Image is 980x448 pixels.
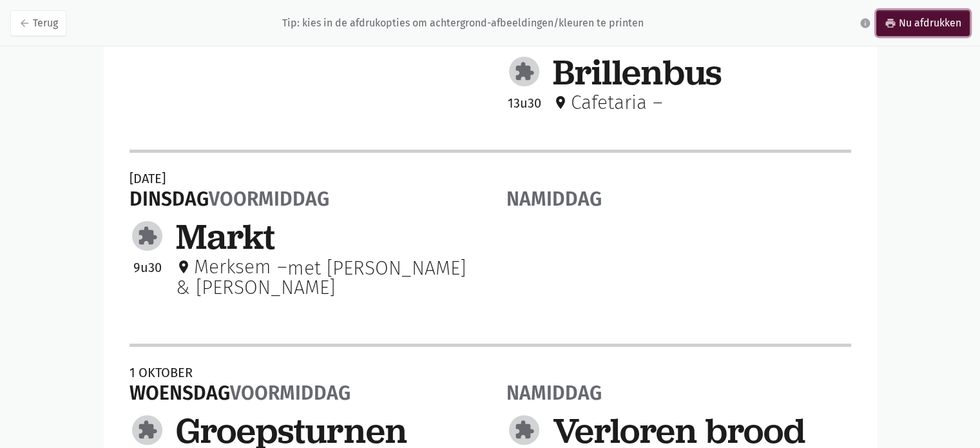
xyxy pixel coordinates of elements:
i: place [553,95,568,110]
i: print [885,17,896,29]
div: woensdag [130,382,351,405]
div: dinsdag [130,188,329,211]
div: Cafetaria – [553,93,663,112]
span: 13u30 [508,95,541,111]
i: extension [137,420,157,440]
i: info [860,17,871,29]
i: extension [514,61,534,82]
span: 9u30 [133,260,162,275]
span: namiddag [506,382,602,405]
div: Tip: kies in de afdrukopties om achtergrond-afbeeldingen/kleuren te printen [282,17,644,30]
span: voormiddag [230,382,351,405]
i: extension [514,420,534,440]
a: printNu afdrukken [876,10,970,36]
span: namiddag [506,188,602,211]
i: extension [137,226,157,246]
i: place [176,259,191,275]
div: Markt [176,219,474,255]
div: 1 oktober [130,364,351,382]
div: met [PERSON_NAME] & [PERSON_NAME] [176,257,474,297]
i: arrow_back [19,17,30,29]
span: voormiddag [209,188,329,211]
div: Merksem – [176,257,287,277]
div: [DATE] [130,170,329,188]
a: arrow_backTerug [10,10,66,36]
div: Brillenbus [553,54,851,90]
